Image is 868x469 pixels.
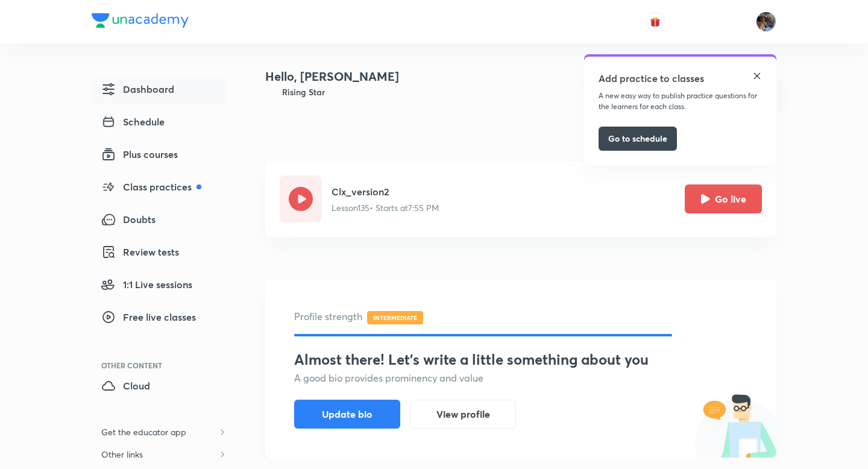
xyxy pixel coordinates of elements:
[101,147,178,162] span: Plus courses
[265,86,277,98] img: Badge
[756,11,776,32] img: Chayan Mehta
[294,309,747,324] h5: Profile strength
[294,351,747,368] h3: Almost there! Let's write a little something about you
[650,16,661,27] img: avatar
[599,90,762,112] p: A new easy way to publish practice questions for the learners for each class.
[92,13,189,28] img: Company Logo
[92,240,227,268] a: Review tests
[92,421,196,443] h6: Get the educator app
[646,12,665,31] button: avatar
[367,311,423,324] span: INTERMEDIATE
[92,142,227,170] a: Plus courses
[101,379,150,393] span: Cloud
[92,374,227,401] a: Cloud
[101,362,227,369] div: Other Content
[294,371,747,385] h5: A good bio provides prominency and value
[92,77,227,105] a: Dashboard
[101,245,179,259] span: Review tests
[332,184,439,199] h5: Clx_version2
[92,13,189,31] a: Company Logo
[752,71,762,81] img: close
[599,127,677,151] button: Go to schedule
[410,400,516,429] button: View profile
[92,110,227,137] a: Schedule
[101,82,174,96] span: Dashboard
[599,71,704,86] h5: Add practice to classes
[101,115,165,129] span: Schedule
[101,180,201,194] span: Class practices
[294,400,400,429] button: Update bio
[265,68,399,86] h4: Hello, [PERSON_NAME]
[685,184,762,213] button: Go live
[92,305,227,333] a: Free live classes
[92,207,227,235] a: Doubts
[332,201,439,214] p: Lesson 135 • Starts at 7:55 PM
[92,175,227,203] a: Class practices
[92,272,227,300] a: 1:1 Live sessions
[101,310,196,324] span: Free live classes
[761,422,855,456] iframe: Help widget launcher
[101,212,156,227] span: Doubts
[282,86,325,98] h6: Rising Star
[92,443,153,465] h6: Other links
[101,277,192,292] span: 1:1 Live sessions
